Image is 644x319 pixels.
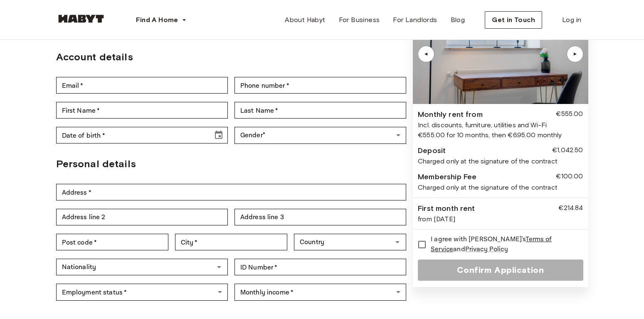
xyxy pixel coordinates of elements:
[444,12,472,28] a: Blog
[555,12,588,28] a: Log in
[278,12,332,28] a: About Habyt
[285,15,325,25] span: About Habyt
[418,120,583,130] div: Incl. discounts, furniture, utilities and Wi-Fi
[392,236,403,248] button: Open
[393,15,437,25] span: For Landlords
[339,15,380,25] span: For Business
[556,109,583,120] div: €555.00
[413,4,588,104] img: Image of the room
[332,12,387,28] a: For Business
[418,109,483,120] div: Monthly rent from
[431,235,576,255] span: I agree with [PERSON_NAME]'s and
[418,183,583,193] div: Charged only at the signature of the contract
[136,15,178,25] span: Find A Home
[56,15,106,23] img: Habyt
[418,214,583,224] div: from [DATE]
[418,145,446,156] div: Deposit
[465,245,508,254] a: Privacy Policy
[556,171,583,183] div: €100.00
[56,49,407,64] h2: Account details
[418,156,583,166] div: Charged only at the signature of the contract
[552,145,583,156] div: €1,042.50
[418,171,476,183] div: Membership Fee
[210,127,227,143] button: Choose date
[422,52,430,57] div: ▲
[129,12,193,28] button: Find A Home
[558,203,583,214] div: €214.84
[386,12,444,28] a: For Landlords
[451,15,465,25] span: Blog
[418,130,583,140] div: €555.00 for 10 months, then €695.00 monthly
[571,52,579,57] div: ▲
[213,261,225,273] button: Open
[492,15,535,25] span: Get in Touch
[418,203,475,214] div: First month rent
[562,15,581,25] span: Log in
[56,156,407,171] h2: Personal details
[485,11,542,29] button: Get in Touch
